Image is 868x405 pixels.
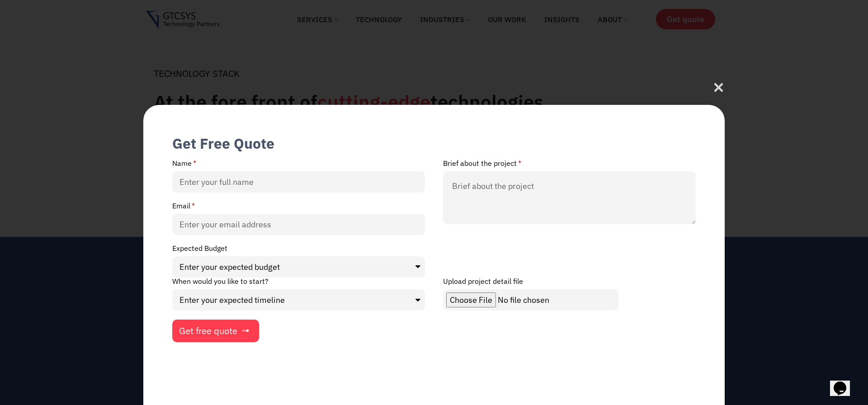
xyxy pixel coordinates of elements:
[172,202,195,214] label: Email
[830,369,859,396] iframe: chat widget
[443,278,523,289] label: Upload project detail file
[172,214,425,235] input: Enter your email address
[172,171,425,193] input: Enter your full name
[172,278,269,289] label: When would you like to start?
[443,160,521,171] label: Brief about the project
[172,134,274,153] div: Get Free Quote
[172,160,196,171] label: Name
[179,326,237,335] span: Get free quote
[172,159,696,343] form: New Form
[172,320,259,342] button: Get free quote
[172,245,227,256] label: Expected Budget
